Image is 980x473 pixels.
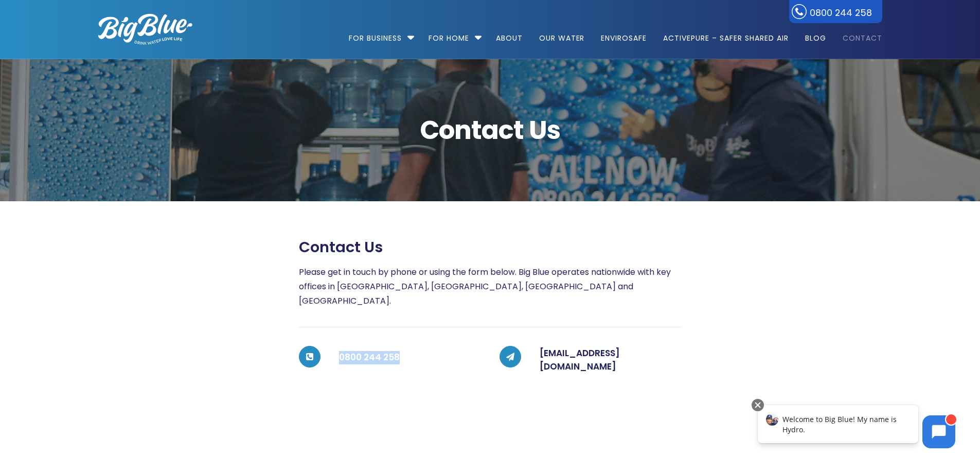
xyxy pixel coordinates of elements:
[98,117,882,143] span: Contact Us
[98,14,192,45] img: logo
[339,347,481,367] h5: 0800 244 258
[747,397,966,459] iframe: Chatbot
[299,238,383,256] span: Contact us
[299,265,682,308] p: Please get in touch by phone or using the form below. Big Blue operates nationwide with key offic...
[540,347,620,373] a: [EMAIL_ADDRESS][DOMAIN_NAME]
